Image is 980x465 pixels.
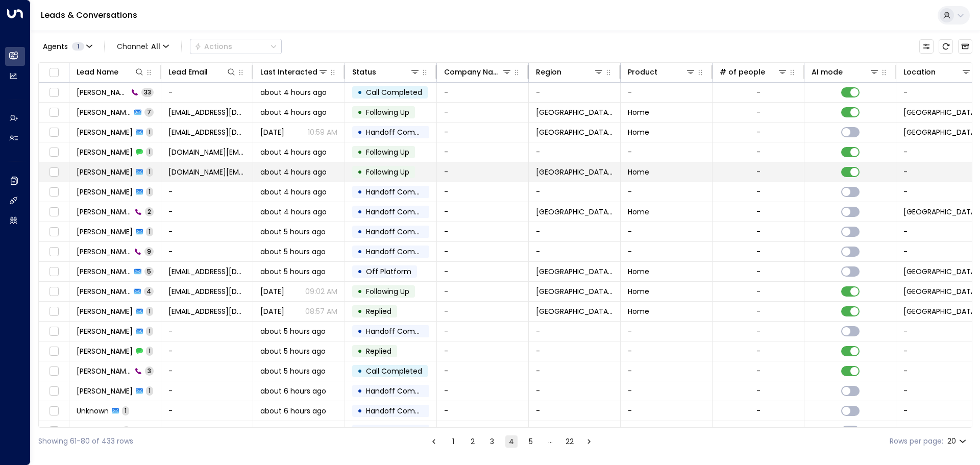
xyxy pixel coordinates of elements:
span: about 4 hours ago [260,87,327,97]
td: - [161,381,253,401]
span: 4 [144,287,154,296]
span: 1 [146,347,153,355]
span: Toggle select row [47,265,60,278]
button: Agents1 [38,39,96,54]
span: 33 [141,88,154,96]
span: 3 [122,426,131,435]
td: - [621,83,713,102]
td: - [621,361,713,381]
span: 1 [122,406,129,415]
div: Lead Name [77,66,144,78]
div: - [756,266,761,277]
span: Handoff Completed [366,386,438,396]
span: 1 [146,187,153,196]
div: AI mode [812,66,879,78]
span: Wanda Kinsey [77,227,133,237]
div: - [756,306,761,316]
span: Toggle select row [47,226,60,238]
td: - [161,341,253,361]
span: Home [628,286,649,297]
span: Toggle select all [47,66,60,79]
div: • [357,104,362,121]
div: • [357,124,362,141]
div: • [357,402,362,420]
td: - [621,381,713,401]
span: Call Completed [366,87,422,97]
td: - [529,341,621,361]
td: - [161,322,253,341]
span: Off Platform [366,266,411,277]
span: Wanda Kinsey [77,247,131,257]
span: Toggle select row [47,166,60,179]
span: 1 [146,128,153,136]
span: Sep 17, 2025 [260,286,284,297]
div: • [357,84,362,101]
span: Following Up [366,286,409,297]
button: Actions [190,39,282,54]
div: Lead Email [168,66,208,78]
span: sylvisburkes@gmail.com [168,127,246,137]
span: Home [628,306,649,316]
span: Home [628,127,649,137]
span: Emma Murphy [77,306,133,316]
span: Replied [366,346,391,356]
span: Toggle select row [47,365,60,378]
div: Lead Email [168,66,236,78]
td: - [437,282,529,301]
span: Patricia [77,386,133,396]
span: Following Up [366,147,409,157]
button: Go to previous page [428,435,440,448]
div: - [756,286,761,297]
span: 5 [144,267,154,276]
div: - [756,87,761,97]
td: - [529,421,621,440]
div: • [357,303,362,320]
span: Toggle select row [47,186,60,199]
span: Toggle select row [47,345,60,358]
span: Central Michigan [536,127,613,137]
td: - [161,401,253,421]
span: Channel: [113,39,173,54]
td: - [621,142,713,162]
div: Status [352,66,376,78]
td: - [529,381,621,401]
span: Toggle select row [47,425,60,437]
td: - [621,341,713,361]
div: - [756,207,761,217]
span: Emma Murphy [77,266,131,277]
span: Unknown [77,406,109,416]
span: Toggle select row [47,405,60,418]
button: page 4 [505,435,518,448]
span: Handoff Completed [366,127,438,137]
span: Patricia Alonzo [77,147,133,157]
p: 08:57 AM [305,306,337,316]
div: Last Interacted [260,66,328,78]
span: Central Michigan [536,306,613,316]
td: - [529,401,621,421]
button: Go to page 2 [467,435,479,448]
div: - [756,406,761,416]
span: Wanda Kinsey [77,207,132,217]
span: about 5 hours ago [260,247,326,257]
div: AI mode [812,66,843,78]
div: Region [536,66,604,78]
span: Home [628,207,649,217]
button: Go to page 5 [525,435,537,448]
div: - [756,386,761,396]
span: talonzo.pa@gmail.com [168,167,246,177]
span: talonzo.pa@gmail.com [168,147,246,157]
span: about 5 hours ago [260,366,326,376]
span: Central Michigan [536,286,613,297]
p: 10:59 AM [308,127,337,137]
span: 2 [145,207,154,216]
span: Refresh [939,39,953,54]
span: Toggle select row [47,146,60,159]
span: Toggle select row [47,325,60,338]
td: - [437,202,529,222]
span: Home [628,167,649,177]
div: • [357,422,362,439]
div: - [756,107,761,117]
span: about 4 hours ago [260,187,327,197]
div: - [756,227,761,237]
td: - [161,361,253,381]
